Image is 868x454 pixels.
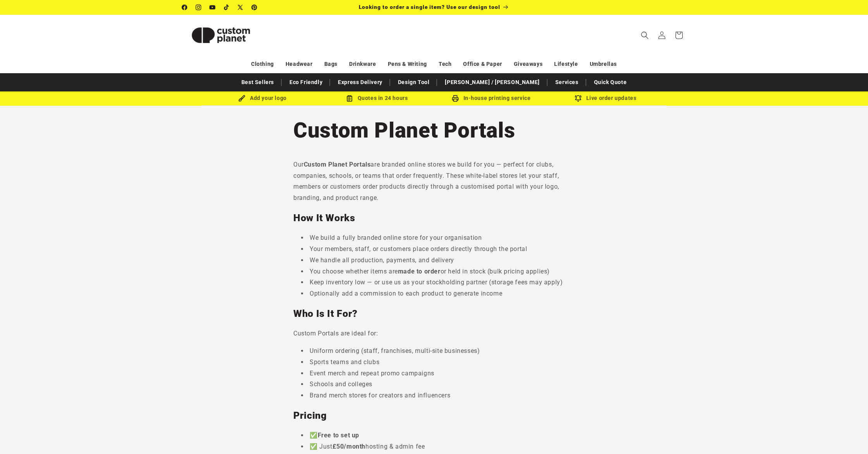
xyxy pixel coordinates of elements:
[286,76,326,89] a: Eco Friendly
[301,430,575,441] li: ✅
[301,244,575,255] li: Your members, staff, or customers place orders directly through the portal
[434,93,548,103] div: In-house printing service
[324,57,338,71] a: Bags
[334,76,386,89] a: Express Delivery
[293,409,575,422] h2: Pricing
[318,432,359,439] strong: Free to set up
[463,57,502,71] a: Office & Paper
[636,27,653,44] summary: Search
[452,95,459,102] img: In-house printing
[301,368,575,379] li: Event merch and repeat promo campaigns
[388,57,427,71] a: Pens & Writing
[238,95,245,102] img: Brush Icon
[301,255,575,266] li: We handle all production, payments, and delivery
[398,268,441,275] strong: made to order
[394,76,434,89] a: Design Tool
[293,117,575,144] h1: Custom Planet Portals
[301,357,575,368] li: Sports teams and clubs
[301,441,575,452] li: ✅ Just hosting & admin fee
[301,232,575,244] li: We build a fully branded online store for your organisation
[514,57,542,71] a: Giveaways
[548,93,663,103] div: Live order updates
[301,266,575,277] li: You choose whether items are or held in stock (bulk pricing applies)
[286,57,313,71] a: Headwear
[349,57,376,71] a: Drinkware
[332,443,365,450] strong: £50/month
[590,76,631,89] a: Quick Quote
[575,95,582,102] img: Order updates
[179,15,263,55] a: Custom Planet
[238,76,278,89] a: Best Sellers
[304,161,371,168] strong: Custom Planet Portals
[359,4,500,10] span: Looking to order a single item? Use our design tool
[346,95,353,102] img: Order Updates Icon
[590,57,617,71] a: Umbrellas
[320,93,434,103] div: Quotes in 24 hours
[301,277,575,288] li: Keep inventory low — or use us as your stockholding partner (storage fees may apply)
[301,346,575,357] li: Uniform ordering (staff, franchises, multi-site businesses)
[441,76,543,89] a: [PERSON_NAME] / [PERSON_NAME]
[551,76,582,89] a: Services
[301,390,575,401] li: Brand merch stores for creators and influencers
[301,379,575,390] li: Schools and colleges
[554,57,578,71] a: Lifestyle
[293,308,575,320] h2: Who Is It For?
[182,18,260,53] img: Custom Planet
[439,57,451,71] a: Tech
[293,328,575,339] p: Custom Portals are ideal for:
[301,288,575,299] li: Optionally add a commission to each product to generate income
[205,93,320,103] div: Add your logo
[293,212,575,224] h2: How It Works
[293,159,575,204] p: Our are branded online stores we build for you — perfect for clubs, companies, schools, or teams ...
[251,57,274,71] a: Clothing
